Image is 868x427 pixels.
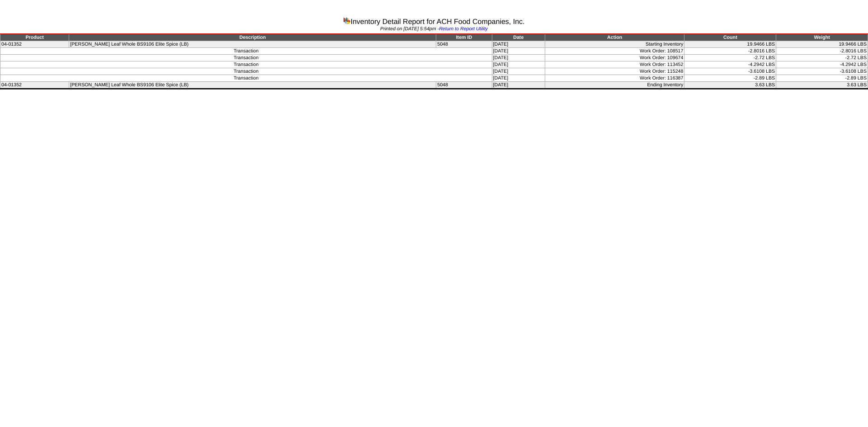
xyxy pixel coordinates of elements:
td: 3.63 LBS [684,82,776,89]
td: Transaction [0,75,492,82]
td: Product [0,34,69,41]
td: -4.2942 LBS [776,61,868,68]
td: -4.2942 LBS [684,61,776,68]
td: Description [69,34,436,41]
td: [DATE] [492,55,545,61]
td: 04-01352 [0,41,69,48]
td: Work Order: 113452 [545,61,684,68]
img: graph.gif [343,17,350,24]
td: Transaction [0,55,492,61]
td: [PERSON_NAME] Leaf Whole BS9106 Elite Spice (LB) [69,41,436,48]
td: [DATE] [492,82,545,89]
td: [DATE] [492,41,545,48]
td: -2.89 LBS [684,75,776,82]
td: Work Order: 116387 [545,75,684,82]
td: 5048 [436,41,492,48]
td: -2.8016 LBS [684,48,776,55]
td: Transaction [0,48,492,55]
td: -3.6108 LBS [684,68,776,75]
td: Action [545,34,684,41]
td: Date [492,34,545,41]
td: [PERSON_NAME] Leaf Whole BS9106 Elite Spice (LB) [69,82,436,89]
td: Starting Inventory [545,41,684,48]
td: Ending Inventory [545,82,684,89]
td: -2.8016 LBS [776,48,868,55]
td: Item ID [436,34,492,41]
td: Weight [776,34,868,41]
td: Work Order: 108517 [545,48,684,55]
td: -2.89 LBS [776,75,868,82]
td: 19.9466 LBS [776,41,868,48]
td: [DATE] [492,61,545,68]
a: Return to Report Utility [439,26,488,32]
td: -2.72 LBS [776,55,868,61]
td: [DATE] [492,68,545,75]
td: Work Order: 115248 [545,68,684,75]
td: [DATE] [492,75,545,82]
td: Transaction [0,68,492,75]
td: Count [684,34,776,41]
td: Work Order: 109674 [545,55,684,61]
td: 19.9466 LBS [684,41,776,48]
td: 5048 [436,82,492,89]
td: 3.63 LBS [776,82,868,89]
td: -2.72 LBS [684,55,776,61]
td: -3.6108 LBS [776,68,868,75]
td: 04-01352 [0,82,69,89]
td: Transaction [0,61,492,68]
td: [DATE] [492,48,545,55]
